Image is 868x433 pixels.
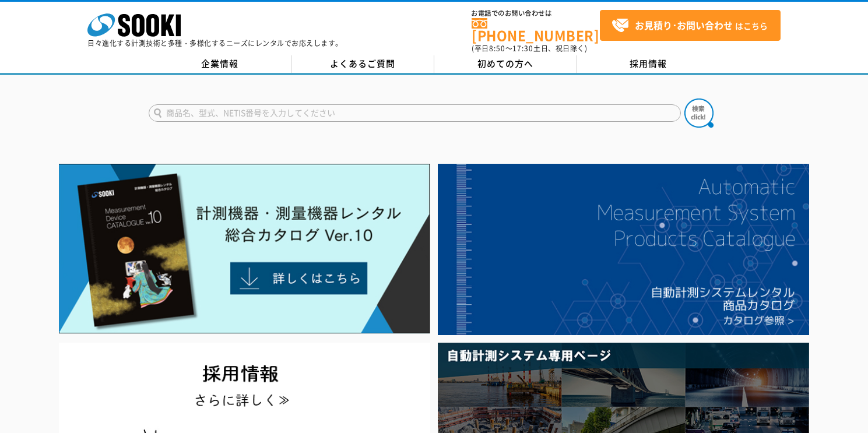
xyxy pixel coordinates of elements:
[87,40,343,47] p: 日々進化する計測技術と多種・多様化するニーズにレンタルでお応えします。
[577,55,720,73] a: 採用情報
[635,18,733,32] strong: お見積り･お問い合わせ
[612,17,768,34] span: はこちら
[149,104,681,122] input: 商品名、型式、NETIS番号を入力してください
[472,10,600,17] span: お電話でのお問い合わせは
[477,57,533,70] span: 初めての方へ
[600,10,781,41] a: お見積り･お問い合わせはこちら
[684,98,714,128] img: btn_search.png
[59,164,430,334] img: Catalog Ver10
[472,43,587,54] span: (平日 ～ 土日、祝日除く)
[472,18,600,42] a: [PHONE_NUMBER]
[489,43,505,54] span: 8:50
[291,55,434,73] a: よくあるご質問
[512,43,533,54] span: 17:30
[434,55,577,73] a: 初めての方へ
[149,55,291,73] a: 企業情報
[438,164,809,335] img: 自動計測システムカタログ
